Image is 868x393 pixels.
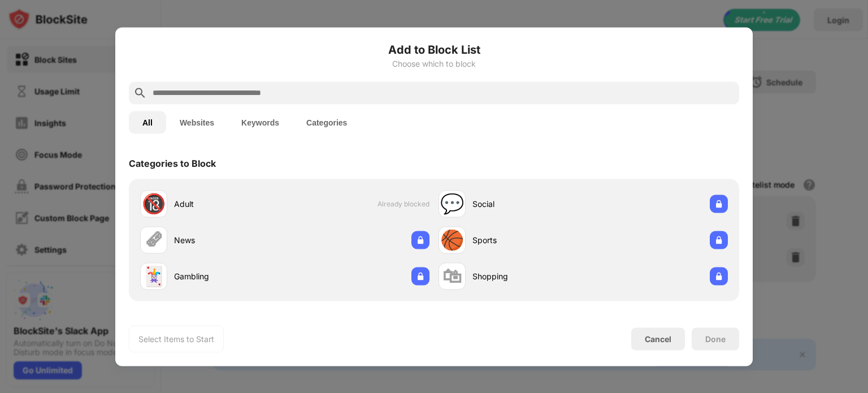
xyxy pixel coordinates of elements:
[144,228,163,252] div: 🗞
[138,333,214,344] div: Select Items to Start
[129,111,166,133] button: All
[133,86,147,100] img: search.svg
[129,41,739,58] h6: Add to Block List
[174,234,285,246] div: News
[174,198,285,210] div: Adult
[129,157,216,169] div: Categories to Block
[142,192,166,215] div: 🔞
[440,192,464,215] div: 💬
[440,228,464,252] div: 🏀
[705,334,726,343] div: Done
[645,334,671,344] div: Cancel
[166,111,228,133] button: Websites
[228,111,293,133] button: Keywords
[293,111,361,133] button: Categories
[142,265,166,288] div: 🃏
[472,270,583,282] div: Shopping
[377,200,429,208] span: Already blocked
[129,59,739,68] div: Choose which to block
[442,265,462,288] div: 🛍
[174,270,285,282] div: Gambling
[472,234,583,246] div: Sports
[472,198,583,210] div: Social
